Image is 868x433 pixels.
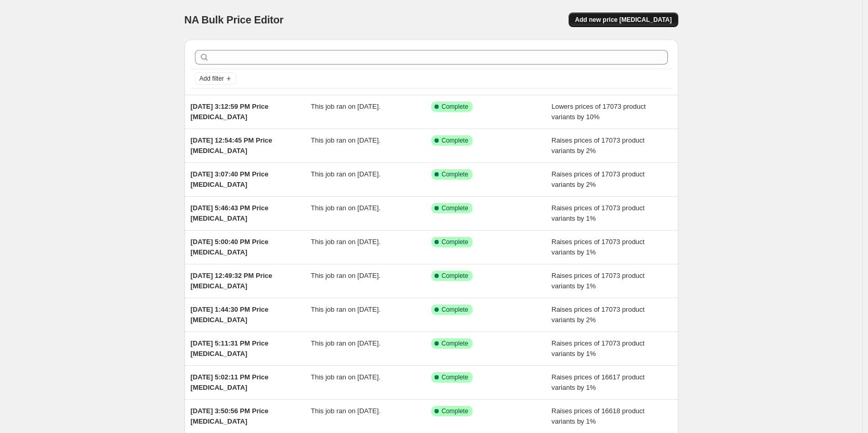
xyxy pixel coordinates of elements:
[551,204,645,222] span: Raises prices of 17073 product variants by 1%
[191,204,269,222] span: [DATE] 5:46:43 PM Price [MEDICAL_DATA]
[200,74,224,83] span: Add filter
[191,170,269,188] span: [DATE] 3:07:40 PM Price [MEDICAL_DATA]
[195,72,236,85] button: Add filter
[551,407,645,425] span: Raises prices of 16618 product variants by 1%
[191,305,269,324] span: [DATE] 1:44:30 PM Price [MEDICAL_DATA]
[575,16,672,24] span: Add new price [MEDICAL_DATA]
[442,238,468,246] span: Complete
[442,305,468,314] span: Complete
[191,103,269,121] span: [DATE] 3:12:59 PM Price [MEDICAL_DATA]
[551,339,645,358] span: Raises prices of 17073 product variants by 1%
[311,238,380,246] span: This job ran on [DATE].
[551,373,645,391] span: Raises prices of 16617 product variants by 1%
[551,305,645,324] span: Raises prices of 17073 product variants by 2%
[311,136,380,144] span: This job ran on [DATE].
[311,170,380,178] span: This job ran on [DATE].
[551,136,645,155] span: Raises prices of 17073 product variants by 2%
[551,272,645,290] span: Raises prices of 17073 product variants by 1%
[185,14,284,26] span: NA Bulk Price Editor
[442,339,468,348] span: Complete
[442,373,468,381] span: Complete
[311,103,380,110] span: This job ran on [DATE].
[442,170,468,179] span: Complete
[442,103,468,111] span: Complete
[191,238,269,256] span: [DATE] 5:00:40 PM Price [MEDICAL_DATA]
[311,204,380,212] span: This job ran on [DATE].
[442,136,468,145] span: Complete
[191,272,272,290] span: [DATE] 12:49:32 PM Price [MEDICAL_DATA]
[311,339,380,347] span: This job ran on [DATE].
[311,305,380,313] span: This job ran on [DATE].
[191,339,269,358] span: [DATE] 5:11:31 PM Price [MEDICAL_DATA]
[311,272,380,279] span: This job ran on [DATE].
[551,103,646,121] span: Lowers prices of 17073 product variants by 10%
[311,407,380,415] span: This job ran on [DATE].
[442,204,468,212] span: Complete
[191,407,269,425] span: [DATE] 3:50:56 PM Price [MEDICAL_DATA]
[569,12,678,27] button: Add new price [MEDICAL_DATA]
[551,170,645,188] span: Raises prices of 17073 product variants by 2%
[551,238,645,256] span: Raises prices of 17073 product variants by 1%
[191,373,269,391] span: [DATE] 5:02:11 PM Price [MEDICAL_DATA]
[191,136,272,155] span: [DATE] 12:54:45 PM Price [MEDICAL_DATA]
[442,272,468,280] span: Complete
[442,407,468,415] span: Complete
[311,373,380,381] span: This job ran on [DATE].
